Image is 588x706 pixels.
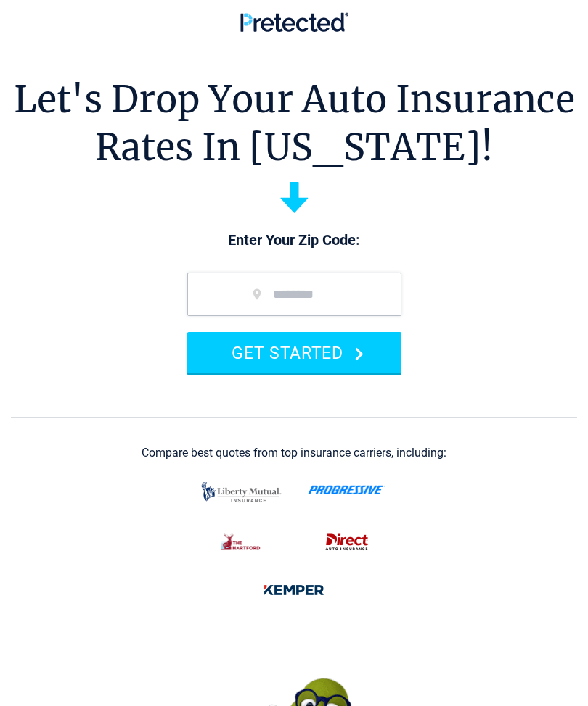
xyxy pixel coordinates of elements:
[14,76,575,171] h1: Let's Drop Your Auto Insurance Rates In [US_STATE]!
[256,575,332,605] img: kemper
[318,527,376,557] img: direct
[197,475,285,510] img: liberty
[240,12,348,32] img: Pretected Logo
[308,485,385,495] img: progressive
[187,273,401,316] input: zip code
[213,527,270,557] img: thehartford
[173,231,416,251] p: Enter Your Zip Code:
[187,332,401,373] button: GET STARTED
[142,447,446,460] div: Compare best quotes from top insurance carriers, including:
